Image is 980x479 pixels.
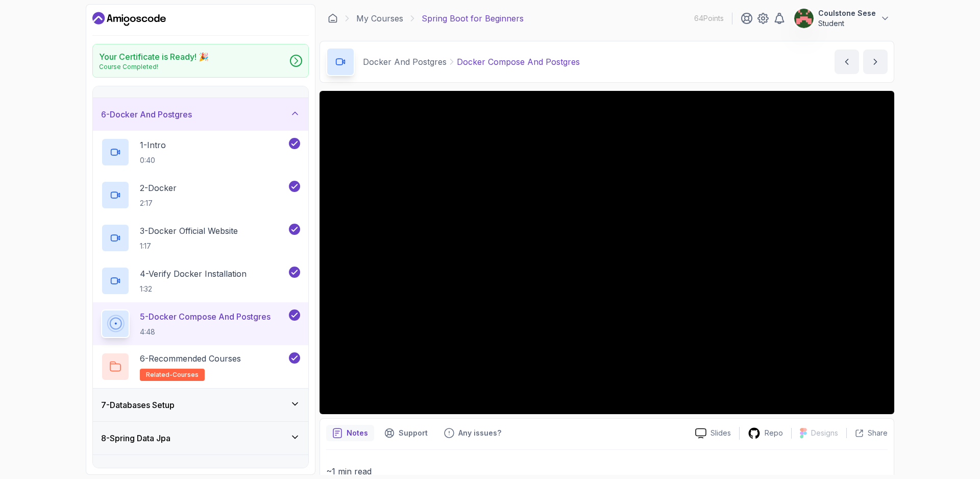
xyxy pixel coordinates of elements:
button: 4-Verify Docker Installation1:32 [101,267,300,295]
p: 2 - Docker [140,182,177,194]
p: Slides [710,428,731,438]
p: Coulstone Sese [818,8,876,18]
button: 1-Intro0:40 [101,138,300,166]
p: Notes [347,428,368,438]
button: Support button [378,425,434,441]
button: Share [846,428,888,438]
button: 6-Recommended Coursesrelated-courses [101,352,300,381]
p: 6 - Recommended Courses [140,352,241,365]
button: 3-Docker Official Website1:17 [101,224,300,252]
p: 0:40 [140,155,166,165]
p: 4 - Verify Docker Installation [140,268,247,280]
p: Docker And Postgres [363,56,447,68]
button: next content [863,50,888,74]
a: Your Certificate is Ready! 🎉Course Completed! [92,44,309,78]
h3: 9 - Crud [101,465,129,477]
p: Any issues? [458,428,501,438]
p: 1 - Intro [140,139,166,151]
p: 4:48 [140,327,271,337]
button: 2-Docker2:17 [101,181,300,209]
p: 1:32 [140,284,247,294]
a: Dashboard [328,13,338,23]
p: Designs [811,428,838,438]
h3: 6 - Docker And Postgres [101,108,192,121]
img: user profile image [794,9,814,28]
p: ~1 min read [326,464,888,478]
p: 5 - Docker Compose And Postgres [140,310,271,323]
a: Repo [740,427,791,440]
p: Course Completed! [99,63,209,71]
p: Support [399,428,428,438]
p: 64 Points [694,13,724,23]
p: 2:17 [140,198,177,208]
h3: 8 - Spring Data Jpa [101,432,170,444]
button: 7-Databases Setup [93,389,308,421]
a: My Courses [356,12,403,25]
p: 1:17 [140,241,238,251]
a: Dashboard [92,11,166,27]
p: 3 - Docker Official Website [140,225,238,237]
button: Feedback button [438,425,507,441]
button: 8-Spring Data Jpa [93,422,308,454]
button: 5-Docker Compose And Postgres4:48 [101,309,300,338]
h2: Your Certificate is Ready! 🎉 [99,51,209,63]
button: 6-Docker And Postgres [93,98,308,131]
button: notes button [326,425,374,441]
p: Docker Compose And Postgres [457,56,580,68]
button: user profile imageCoulstone SeseStudent [794,8,890,29]
p: Spring Boot for Beginners [422,12,524,25]
p: Repo [765,428,783,438]
button: previous content [835,50,859,74]
p: Share [868,428,888,438]
span: related-courses [146,371,199,379]
a: Slides [687,428,739,439]
h3: 7 - Databases Setup [101,399,175,411]
iframe: 5 - Docker Compose and Postgres [320,91,894,414]
p: Student [818,18,876,29]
